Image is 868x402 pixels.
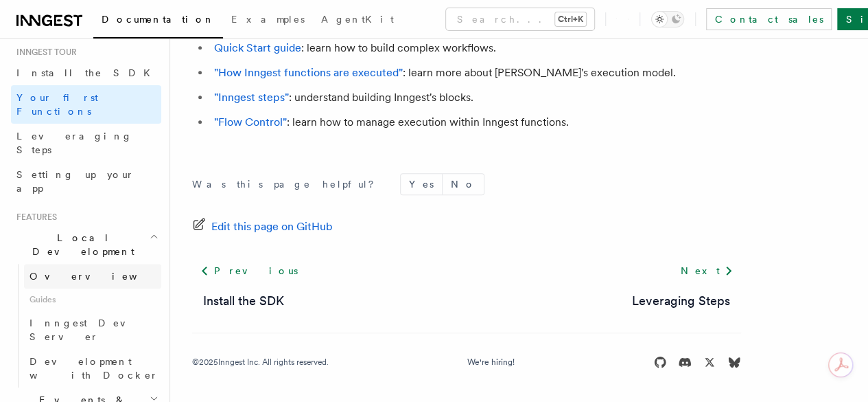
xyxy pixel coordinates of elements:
a: Install the SDK [203,291,284,311]
p: Was this page helpful? [192,177,384,191]
a: Setting up your app [11,162,161,201]
a: Your first Functions [11,85,161,124]
div: © 2025 Inngest Inc. All rights reserved. [192,357,329,368]
span: AgentKit [321,14,394,25]
button: Search...Ctrl+K [446,8,594,30]
button: No [443,174,484,194]
a: Next [672,258,741,283]
a: Documentation [93,4,223,38]
span: Install the SDK [16,67,159,78]
span: Inngest tour [11,47,77,58]
span: Overview [30,271,171,282]
li: : understand building Inngest's blocks. [210,88,741,107]
span: Edit this page on GitHub [211,217,333,236]
li: : learn how to build complex workflows. [210,38,741,58]
a: Edit this page on GitHub [192,217,333,236]
a: "Flow Control" [214,115,287,129]
a: Install the SDK [11,60,161,85]
span: Development with Docker [30,356,159,381]
a: "How Inngest functions are executed" [214,66,403,79]
span: Setting up your app [16,169,134,194]
a: Inngest Dev Server [24,311,161,349]
span: Leveraging Steps [16,131,132,155]
li: : learn more about [PERSON_NAME]'s execution model. [210,63,741,82]
button: Yes [401,174,442,194]
a: Quick Start guide [214,41,301,54]
span: Examples [231,14,305,25]
span: Documentation [102,14,215,25]
a: "Inngest steps" [214,91,289,104]
span: Features [11,212,57,223]
span: Your first Functions [16,92,98,117]
a: Examples [223,4,313,37]
span: Inngest Dev Server [30,317,147,342]
div: Local Development [11,264,161,388]
a: AgentKit [313,4,402,37]
a: Overview [24,264,161,289]
button: Toggle dark mode [651,11,684,27]
li: : learn how to manage execution within Inngest functions. [210,113,741,132]
a: We're hiring! [467,357,515,368]
a: Contact sales [706,8,832,30]
a: Leveraging Steps [11,124,161,162]
span: Guides [24,289,161,311]
span: Local Development [11,231,150,258]
a: Previous [192,258,305,283]
a: Development with Docker [24,349,161,388]
kbd: Ctrl+K [555,12,586,26]
button: Local Development [11,225,161,264]
a: Leveraging Steps [632,291,730,311]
